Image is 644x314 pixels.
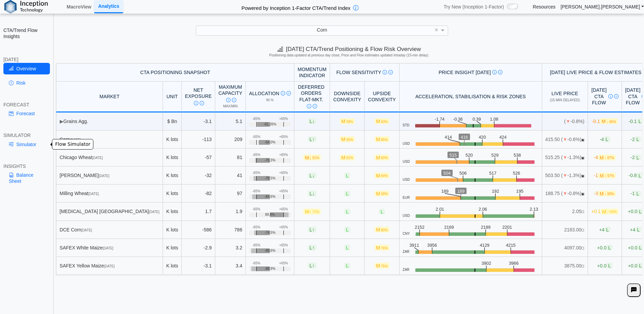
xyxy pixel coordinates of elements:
span: ↓ 65% [607,120,616,124]
span: USD [403,214,410,218]
div: INSIGHTS [3,163,50,169]
div: -65% [253,117,260,121]
a: [PERSON_NAME].[PERSON_NAME] [560,4,644,10]
div: +65% [279,171,288,175]
span: M [374,136,390,142]
span: +4 [599,227,611,232]
span: 85% [381,138,388,142]
span: +0.1 [591,209,618,214]
img: Info [492,70,497,74]
span: 55% [346,138,353,142]
span: -2 [630,136,641,142]
div: [MEDICAL_DATA] [GEOGRAPHIC_DATA] [60,208,160,214]
text: 506 [459,171,466,176]
span: L [308,245,316,250]
span: L [606,245,612,250]
img: Read More [313,104,317,108]
h2: Powered by Inception 1-Factor CTA/Trend Index [239,2,353,12]
span: [DATE] [149,210,159,214]
th: CTA Positioning Snapshot [56,63,294,82]
span: L [635,136,641,142]
text: 189 [441,189,448,194]
span: L [637,118,643,124]
text: 2152 [415,225,425,230]
td: K lots [163,203,182,221]
div: Flow Sensitivity [333,69,396,75]
span: ↓ 57% [605,174,614,178]
td: 415.50 ( -0.6%) [542,130,588,149]
span: NO FEED: Live data feed not provided for this market. [581,264,584,268]
td: 3.4 [215,257,246,275]
span: ▶ [60,119,63,124]
text: 195 [516,189,523,194]
text: 1.08 [492,117,501,122]
span: M [600,118,618,124]
td: 2183.00 [542,221,588,239]
span: 75% [381,264,388,268]
text: 2.06 [479,207,487,212]
span: M [601,209,618,214]
div: Deferred Orders FLAT-MKT. [298,84,325,109]
text: 4215 [506,243,516,248]
span: L [344,209,350,214]
span: L [308,118,316,124]
span: -78.5% [264,176,275,180]
td: 97 [215,185,246,203]
div: [PERSON_NAME] [60,172,160,178]
span: USD [403,160,410,164]
span: Corn [317,27,327,33]
text: 3956 [427,243,437,248]
td: 3875.00 [542,257,588,275]
td: K lots [163,149,182,167]
a: Simulator [3,139,50,150]
a: Resources [533,4,555,10]
td: 41 [215,167,246,185]
td: 1.7 [182,203,215,221]
div: +65% [279,243,288,247]
span: OPEN: Market session is currently open. [581,138,584,142]
span: L [308,263,316,268]
div: -65% [253,261,260,265]
span: ↓ [309,155,311,160]
span: M [374,263,390,268]
span: -0.1 [629,118,643,124]
span: OPEN: Market session is currently open. [581,174,584,178]
div: DCE Corn [60,227,160,233]
span: (15-min delayed) [550,98,580,102]
td: -113 [182,130,215,149]
span: [DATE] [88,192,99,196]
div: Flow Simulator [52,139,93,150]
td: K lots [163,221,182,239]
text: 2189 [481,225,491,230]
th: Live Price [542,82,588,112]
span: M [598,191,616,196]
span: ↓ [312,173,315,178]
span: [DATE] [104,264,114,268]
h2: CTA/Trend Flow Insights [3,27,50,39]
span: L [344,227,350,232]
span: [DATE] [92,156,103,160]
span: 71% [312,210,319,214]
span: ↑ [312,263,315,268]
span: M [374,227,390,232]
div: Corn [60,136,160,142]
span: L [344,173,350,178]
span: ↑ 54% [607,210,617,214]
span: M [374,191,390,196]
div: -65% [253,189,260,193]
span: L [605,227,611,232]
span: L [344,263,350,268]
span: L [604,136,610,142]
span: ↑ [312,137,315,142]
td: 4097.00 [542,239,588,257]
text: 2.01 [436,207,444,212]
td: -3.1 [182,257,215,275]
span: L [308,191,316,196]
div: Net Exposure [185,87,212,106]
img: Read More [498,70,502,74]
td: 786 [215,221,246,239]
span: -4 [594,155,616,160]
span: -1 [594,173,616,178]
text: 504 [443,171,450,176]
span: Clear value [434,26,439,35]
